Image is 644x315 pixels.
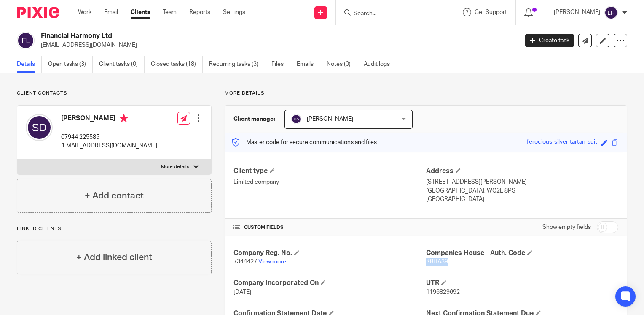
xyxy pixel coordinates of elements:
h4: CUSTOM FIELDS [233,224,426,231]
span: 7344427 [233,259,257,265]
a: Team [163,8,177,16]
a: Details [17,56,42,73]
span: K8HA39 [426,259,448,265]
span: Get Support [475,9,507,15]
span: [DATE] [233,289,251,295]
a: Email [104,8,118,16]
span: 1196829692 [426,289,460,295]
p: [PERSON_NAME] [554,8,600,16]
a: Files [271,56,290,73]
p: More details [161,163,189,170]
img: svg%3E [17,32,35,49]
a: Clients [131,8,150,16]
label: Show empty fields [542,223,591,231]
a: Open tasks (3) [48,56,93,73]
a: Recurring tasks (3) [209,56,265,73]
h3: Client manager [233,115,276,123]
p: [EMAIL_ADDRESS][DOMAIN_NAME] [61,141,157,150]
h4: UTR [426,279,618,288]
p: [STREET_ADDRESS][PERSON_NAME] [426,178,618,186]
h2: Financial Harmony Ltd [41,32,418,41]
a: Work [78,8,91,16]
h4: + Add linked client [76,251,152,264]
p: 07944 225585 [61,133,157,141]
a: Settings [223,8,245,16]
a: Closed tasks (18) [151,56,203,73]
p: [EMAIL_ADDRESS][DOMAIN_NAME] [41,41,513,49]
p: Linked clients [17,225,212,232]
img: svg%3E [291,114,301,124]
input: Search [353,10,429,18]
h4: [PERSON_NAME] [61,114,157,125]
a: Create task [525,34,574,47]
img: Pixie [17,7,59,18]
p: Master code for secure communications and files [231,138,377,147]
p: Limited company [233,178,426,186]
span: [PERSON_NAME] [307,116,353,122]
a: View more [258,259,286,265]
h4: Company Reg. No. [233,249,426,258]
h4: Client type [233,167,426,176]
p: More details [225,90,627,97]
a: Audit logs [364,56,396,73]
a: Notes (0) [327,56,357,73]
p: [GEOGRAPHIC_DATA], WC2E 8PS [426,187,618,195]
a: Client tasks (0) [99,56,145,73]
h4: Companies House - Auth. Code [426,249,618,258]
h4: + Add contact [85,189,144,202]
a: Reports [189,8,210,16]
i: Primary [120,114,128,122]
h4: Company Incorporated On [233,279,426,288]
p: Client contacts [17,90,212,97]
img: svg%3E [604,6,618,19]
p: [GEOGRAPHIC_DATA] [426,195,618,204]
h4: Address [426,167,618,176]
div: ferocious-silver-tartan-suit [527,138,597,147]
img: svg%3E [26,114,53,141]
a: Emails [297,56,320,73]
